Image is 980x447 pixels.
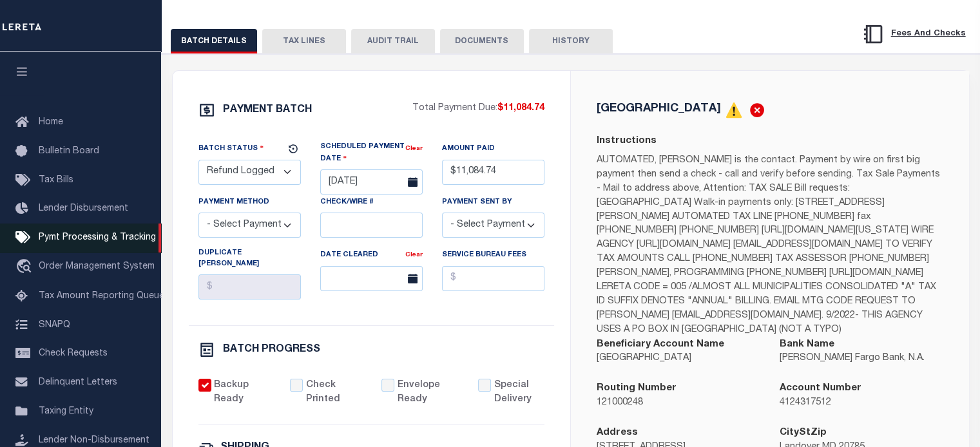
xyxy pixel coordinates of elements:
label: CityStZip [780,426,827,441]
span: Lender Disbursement [39,204,128,213]
label: Payment Sent By [442,197,512,208]
label: Envelope Ready [397,379,447,407]
a: Clear [405,252,423,258]
span: Check Requests [39,349,108,358]
p: 4124317512 [780,396,943,410]
span: Delinquent Letters [39,378,117,387]
span: SNAPQ [39,320,70,329]
label: Duplicate [PERSON_NAME] [198,248,301,269]
button: Fees And Checks [857,21,971,48]
span: Bulletin Board [39,147,99,156]
label: Payment Method [198,197,269,208]
label: Check Printed [306,379,351,407]
h5: [GEOGRAPHIC_DATA] [597,103,721,115]
button: HISTORY [529,29,613,53]
h6: PAYMENT BATCH [223,105,312,115]
p: AUTOMATED, [PERSON_NAME] is the contact. Payment by wire on first big payment then send a check -... [597,154,943,338]
label: Account Number [780,381,861,396]
span: Tax Amount Reporting Queue [39,292,164,301]
button: BATCH DETAILS [171,29,257,53]
label: Batch Status [198,142,264,155]
input: $ [442,266,544,291]
a: Clear [405,146,423,152]
label: Special Delivery [494,379,544,407]
label: Amount Paid [442,144,495,155]
span: $11,084.74 [497,104,544,113]
button: AUDIT TRAIL [351,29,435,53]
input: $ [442,160,544,185]
i: travel_explore [15,259,36,276]
p: Total Payment Due: [412,102,544,116]
label: Instructions [597,134,657,149]
span: Pymt Processing & Tracking [39,233,156,242]
label: Service Bureau Fees [442,250,526,261]
button: TAX LINES [262,29,346,53]
label: Beneficiary Account Name [597,338,724,352]
label: Routing Number [597,381,677,396]
span: Tax Bills [39,176,73,185]
label: Check/Wire # [320,197,374,208]
label: Bank Name [780,338,834,352]
p: [PERSON_NAME] Fargo Bank, N.A. [780,352,943,366]
h6: BATCH PROGRESS [223,345,320,355]
span: Order Management System [39,262,155,271]
input: $ [198,274,301,300]
p: [GEOGRAPHIC_DATA] [597,352,760,366]
label: Address [597,426,638,441]
label: Date Cleared [320,250,378,261]
p: 121000248 [597,396,760,410]
label: Backup Ready [214,379,259,407]
span: Home [39,118,63,127]
span: Taxing Entity [39,407,93,416]
span: Lender Non-Disbursement [39,436,149,445]
label: Scheduled Payment Date [320,142,405,164]
button: DOCUMENTS [440,29,524,53]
